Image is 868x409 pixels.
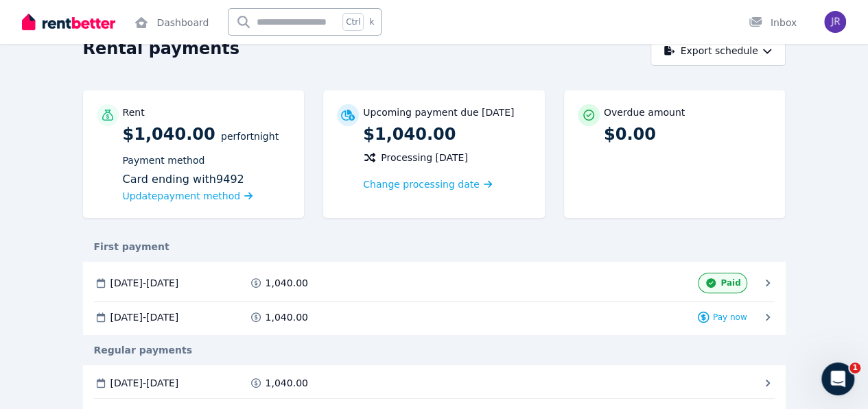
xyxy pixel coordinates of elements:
[266,376,308,390] span: 1,040.00
[110,310,179,324] span: [DATE] - [DATE]
[221,131,279,142] span: per Fortnight
[821,362,854,395] iframe: Intercom live chat
[266,310,308,324] span: 1,040.00
[650,36,786,66] button: Export schedule
[604,123,772,145] p: $0.00
[123,106,145,119] p: Rent
[123,171,291,188] div: Card ending with 9492
[110,276,179,290] span: [DATE] - [DATE]
[266,276,308,290] span: 1,040.00
[363,106,514,119] p: Upcoming payment due [DATE]
[720,277,740,288] span: Paid
[342,13,364,31] span: Ctrl
[110,376,179,390] span: [DATE] - [DATE]
[123,190,241,201] span: Update payment method
[824,11,846,33] img: Jorge Thiago Mendonca Farias da Rosa
[123,123,291,204] p: $1,040.00
[83,240,786,253] div: First payment
[604,106,685,119] p: Overdue amount
[83,343,786,357] div: Regular payments
[849,362,860,373] span: 1
[369,16,374,27] span: k
[363,177,480,191] span: Change processing date
[83,38,240,60] h1: Rental payments
[749,16,797,29] div: Inbox
[713,312,747,323] span: Pay now
[363,177,492,191] a: Change processing date
[22,12,115,32] img: RentBetter
[363,123,531,145] p: $1,040.00
[123,153,291,167] p: Payment method
[381,151,468,164] span: Processing [DATE]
